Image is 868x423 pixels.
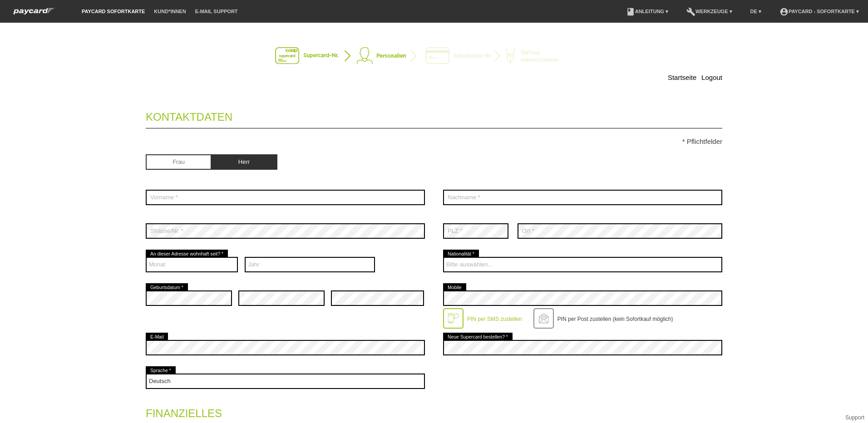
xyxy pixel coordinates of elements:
label: PIN per SMS zustellen [467,316,522,322]
a: Kund*innen [149,9,190,14]
img: paycard Sofortkarte [9,6,59,16]
i: book [626,7,635,16]
a: paycard Sofortkarte [77,9,149,14]
a: buildWerkzeuge ▾ [682,9,737,14]
i: build [686,7,695,16]
i: account_circle [779,7,789,16]
a: DE ▾ [746,9,766,14]
a: Support [845,414,864,421]
a: bookAnleitung ▾ [621,9,673,14]
a: Logout [701,74,722,81]
a: paycard Sofortkarte [9,10,59,17]
label: PIN per Post zustellen (kein Sofortkauf möglich) [557,316,673,322]
p: * Pflichtfelder [146,138,722,145]
a: account_circlepaycard - Sofortkarte ▾ [775,9,863,14]
img: instantcard-v2-de-2.png [275,47,593,65]
a: E-Mail Support [191,9,242,14]
a: Startseite [668,74,696,81]
legend: Kontaktdaten [146,102,722,128]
